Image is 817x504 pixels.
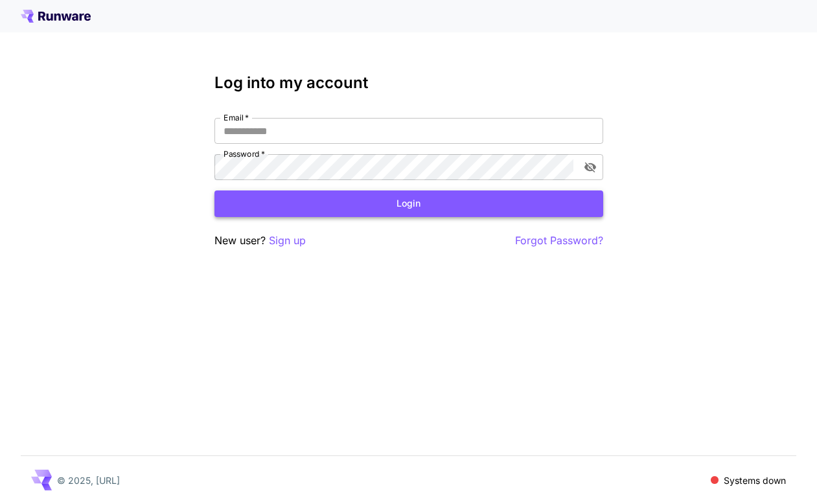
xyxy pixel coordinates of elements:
[724,474,786,487] p: Systems down
[214,74,603,92] h3: Log into my account
[515,233,603,249] button: Forgot Password?
[269,233,306,249] button: Sign up
[224,112,249,123] label: Email
[214,190,603,217] button: Login
[214,233,306,249] p: New user?
[579,155,602,179] button: toggle password visibility
[224,148,265,159] label: Password
[57,474,120,487] p: © 2025, [URL]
